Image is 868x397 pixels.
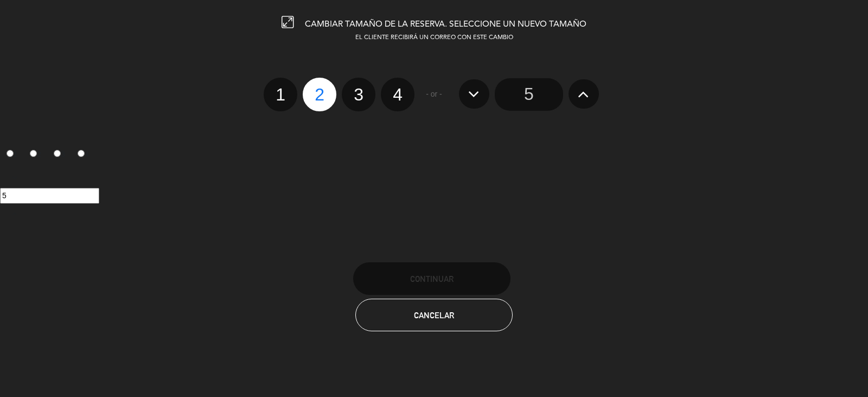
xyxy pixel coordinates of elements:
[426,88,442,100] span: - or -
[305,20,586,29] span: CAMBIAR TAMAÑO DE LA RESERVA. SELECCIONE UN NUEVO TAMAÑO
[342,78,375,111] label: 3
[381,78,414,111] label: 4
[71,146,95,164] label: 4
[264,78,297,111] label: 1
[414,311,454,320] span: Cancelar
[353,262,510,295] button: Continuar
[54,150,61,157] input: 3
[78,150,85,157] input: 4
[48,146,72,164] label: 3
[355,299,513,331] button: Cancelar
[303,78,336,111] label: 2
[24,146,48,164] label: 2
[355,35,513,41] span: EL CLIENTE RECIBIRÁ UN CORREO CON ESTE CAMBIO
[30,150,37,157] input: 2
[7,150,14,157] input: 1
[410,274,454,283] span: Continuar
